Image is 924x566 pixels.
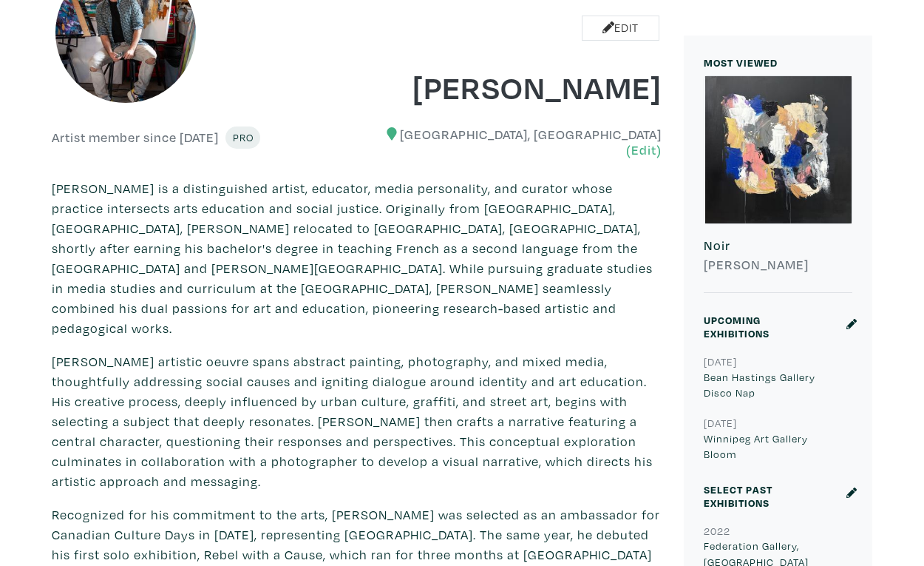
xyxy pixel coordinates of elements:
[704,431,852,462] p: Winnipeg Art Gallery Bloom
[626,142,662,158] a: (Edit)
[704,369,852,401] p: Bean Hastings Gallery Disco Nap
[368,67,662,107] h1: [PERSON_NAME]
[52,351,662,491] p: [PERSON_NAME] artistic oeuvre spans abstract painting, photography, and mixed media, thoughtfully...
[704,55,778,70] small: MOST VIEWED
[368,127,662,158] h6: [GEOGRAPHIC_DATA], [GEOGRAPHIC_DATA]
[704,237,852,254] h6: Noir
[232,130,254,144] span: Pro
[704,354,737,368] small: [DATE]
[704,482,772,510] small: Select Past Exhibitions
[704,313,770,340] small: Upcoming Exhibitions
[704,524,730,538] small: 2022
[704,75,852,294] a: Noir [PERSON_NAME]
[582,16,659,41] a: Edit
[52,178,662,338] p: [PERSON_NAME] is a distinguished artist, educator, media personality, and curator whose practice ...
[704,416,737,430] small: [DATE]
[52,129,219,146] h6: Artist member since [DATE]
[704,257,852,273] h6: [PERSON_NAME]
